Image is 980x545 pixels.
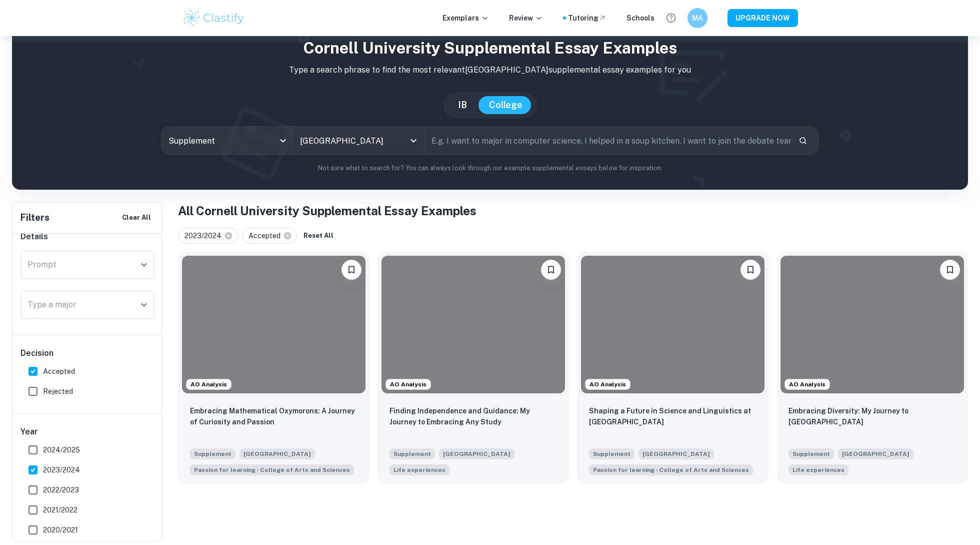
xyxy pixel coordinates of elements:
button: Bookmark [740,260,760,280]
h6: Filters [20,211,49,225]
button: Search [794,132,811,149]
a: Tutoring [568,13,606,24]
p: Exemplars [442,13,489,24]
a: Schools [626,13,654,24]
span: In the aftermath of the U.S. Civil War, Ezra Cornell wrote, “I would found an institution where a... [788,463,848,475]
h6: MA [692,13,703,24]
span: [GEOGRAPHIC_DATA] [239,448,315,459]
span: 2024/2025 [43,444,80,455]
p: Finding Independence and Guidance: My Journey to Embracing Any Study [389,405,557,427]
button: College [479,96,532,114]
span: AO Analysis [386,380,430,389]
a: AO AnalysisBookmarkFinding Independence and Guidance: My Journey to Embracing Any StudySupplement... [377,252,569,483]
button: UPGRADE NOW [727,9,798,27]
span: Passion for learning - College of Arts and Sciences [194,465,350,474]
div: Supplement [161,127,292,155]
button: Bookmark [940,260,960,280]
span: Supplement [788,448,834,459]
span: Supplement [190,448,235,459]
span: Supplement [389,448,435,459]
button: IB [448,96,477,114]
span: [GEOGRAPHIC_DATA] [838,448,913,459]
span: 2023/2024 [43,464,80,475]
button: Open [406,134,420,148]
img: Clastify logo [182,8,245,28]
p: Not sure what to search for? You can always look through our example supplemental essays below fo... [20,163,960,173]
span: Life experiences [792,465,844,474]
p: Review [509,13,543,24]
span: In the aftermath of the U.S. Civil War, Ezra Cornell wrote, “I would found an institution where a... [389,463,449,475]
p: Embracing Diversity: My Journey to Cornell [788,405,956,427]
button: Clear All [119,210,153,225]
span: 2021/2022 [43,504,77,515]
button: Bookmark [341,260,361,280]
span: [GEOGRAPHIC_DATA] [638,448,714,459]
span: At the College of Arts and Sciences, curiosity will be your guide. Discuss how your passion for l... [589,463,753,475]
p: Type a search phrase to find the most relevant [GEOGRAPHIC_DATA] supplemental essay examples for you [20,64,960,76]
span: Supplement [589,448,634,459]
span: At the College of Arts and Sciences, curiosity will be your guide. Discuss how your passion for l... [190,463,354,475]
span: Life experiences [393,465,445,474]
h1: All Cornell University Supplemental Essay Examples [178,202,968,220]
button: Reset All [301,228,336,243]
h6: Details [20,231,154,243]
button: MA [687,8,707,28]
p: Shaping a Future in Science and Linguistics at Cornell's College of Arts and Sciences [589,405,756,427]
span: [GEOGRAPHIC_DATA] [439,448,514,459]
a: AO AnalysisBookmarkShaping a Future in Science and Linguistics at Cornell's College of Arts and S... [577,252,768,483]
h6: Decision [20,347,154,359]
button: Open [137,298,151,312]
span: AO Analysis [585,380,630,389]
button: Open [137,258,151,272]
span: Accepted [43,366,75,377]
span: 2022/2023 [43,484,79,495]
div: Accepted [242,228,297,244]
a: AO AnalysisBookmarkEmbracing Mathematical Oxymorons: A Journey of Curiosity and PassionSupplement... [178,252,369,483]
div: 2023/2024 [178,228,238,244]
span: Rejected [43,386,73,397]
a: AO AnalysisBookmarkEmbracing Diversity: My Journey to CornellSupplement[GEOGRAPHIC_DATA]In the af... [776,252,968,483]
span: 2020/2021 [43,524,78,535]
span: AO Analysis [186,380,231,389]
input: E.g. I want to major in computer science, I helped in a soup kitchen, I want to join the debate t... [424,127,790,155]
h6: Year [20,426,154,438]
h1: Cornell University Supplemental Essay Examples [20,36,960,60]
button: Help and Feedback [662,10,679,27]
button: Bookmark [541,260,561,280]
span: 2023/2024 [184,230,226,241]
p: Embracing Mathematical Oxymorons: A Journey of Curiosity and Passion [190,405,357,427]
span: Passion for learning - College of Arts and Sciences [593,465,749,474]
span: AO Analysis [785,380,829,389]
span: Accepted [248,230,285,241]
